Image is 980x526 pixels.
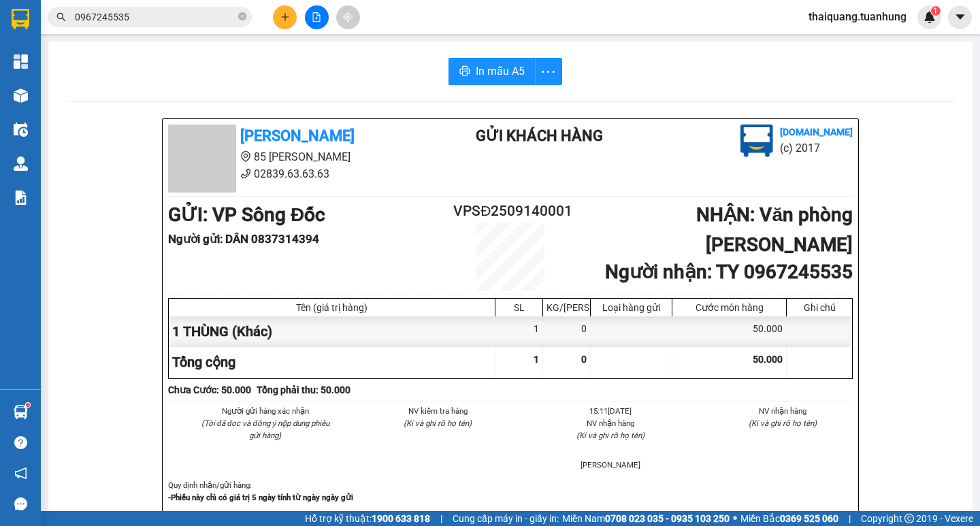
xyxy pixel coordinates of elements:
[312,12,321,22] span: file-add
[372,513,430,524] strong: 1900 633 818
[168,165,421,182] li: 02839.63.63.63
[798,8,917,25] span: thaiquang.tuanhung
[576,431,644,440] i: (Kí và ghi rõ họ tên)
[195,405,336,417] li: Người gửi hàng xác nhận
[713,405,853,417] li: NV nhận hàng
[26,403,30,407] sup: 1
[14,122,28,137] img: warehouse-icon
[172,354,235,370] span: Tổng cộng
[12,9,29,29] img: logo-vxr
[676,302,783,313] div: Cước món hàng
[440,511,442,526] span: |
[14,436,27,449] span: question-circle
[172,302,491,313] div: Tên (giá trị hàng)
[257,384,350,395] b: Tổng phải thu: 50.000
[672,316,787,347] div: 50.000
[168,493,353,502] strong: -Phiếu này chỉ có giá trị 5 ngày tính từ ngày ngày gửi
[168,148,421,165] li: 85 [PERSON_NAME]
[14,88,28,103] img: warehouse-icon
[14,497,27,510] span: message
[240,151,251,162] span: environment
[562,511,730,526] span: Miền Nam
[453,511,559,526] span: Cung cấp máy in - giấy in:
[280,12,290,22] span: plus
[240,127,355,144] b: [PERSON_NAME]
[790,302,849,313] div: Ghi chú
[495,316,543,347] div: 1
[14,191,28,205] img: solution-icon
[534,354,539,365] span: 1
[924,11,936,23] img: icon-new-feature
[14,54,28,69] img: dashboard-icon
[238,12,246,20] span: close-circle
[546,302,587,313] div: KG/[PERSON_NAME]
[780,127,853,137] b: [DOMAIN_NAME]
[336,5,360,29] button: aim
[238,11,246,24] span: close-circle
[753,354,783,365] span: 50.000
[476,63,525,80] span: In mẫu A5
[594,302,668,313] div: Loại hàng gửi
[605,513,730,524] strong: 0708 023 035 - 0935 103 250
[740,125,773,157] img: logo.jpg
[540,459,681,471] li: [PERSON_NAME]
[75,10,235,24] input: Tìm tên, số ĐT hoặc mã đơn
[14,157,28,171] img: warehouse-icon
[404,418,472,428] i: (Kí và ghi rõ họ tên)
[540,405,681,417] li: 15:11[DATE]
[931,6,941,16] sup: 1
[168,384,251,395] b: Chưa Cước : 50.000
[904,514,914,523] span: copyright
[168,203,325,226] b: GỬI : VP Sông Đốc
[499,302,539,313] div: SL
[733,516,737,521] span: ⚪️
[780,513,838,524] strong: 0369 525 060
[453,200,568,223] h2: VPSĐ2509140001
[536,63,561,80] span: more
[56,12,66,22] span: search
[849,511,851,526] span: |
[948,5,972,29] button: caret-down
[448,58,536,85] button: printerIn mẫu A5
[696,203,853,256] b: NHẬN : Văn phòng [PERSON_NAME]
[954,11,966,23] span: caret-down
[933,6,938,16] span: 1
[201,418,329,440] i: (Tôi đã đọc và đồng ý nộp dung phiếu gửi hàng)
[543,316,591,347] div: 0
[476,127,603,144] b: Gửi khách hàng
[168,232,319,246] b: Người gửi : DÂN 0837314394
[305,5,329,29] button: file-add
[605,261,853,283] b: Người nhận : TY 0967245535
[459,65,470,78] span: printer
[581,354,587,365] span: 0
[540,417,681,429] li: NV nhận hàng
[343,12,353,22] span: aim
[169,316,495,347] div: 1 THÙNG (Khác)
[740,511,838,526] span: Miền Bắc
[14,467,27,480] span: notification
[273,5,297,29] button: plus
[368,405,508,417] li: NV kiểm tra hàng
[240,168,251,179] span: phone
[305,511,430,526] span: Hỗ trợ kỹ thuật:
[14,405,28,419] img: warehouse-icon
[749,418,817,428] i: (Kí và ghi rõ họ tên)
[535,58,562,85] button: more
[780,139,853,157] li: (c) 2017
